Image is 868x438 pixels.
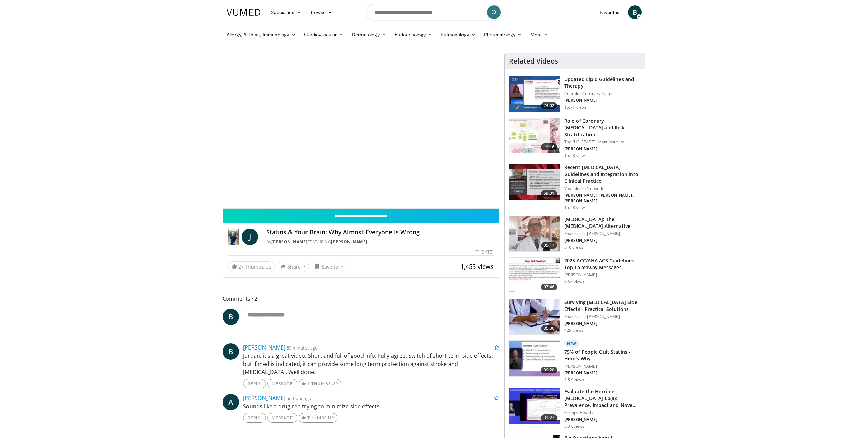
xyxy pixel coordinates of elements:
[243,413,266,423] a: Reply
[331,239,367,245] a: [PERSON_NAME]
[267,413,297,423] a: Message
[564,193,641,204] p: [PERSON_NAME], [PERSON_NAME], [PERSON_NAME]
[564,340,579,347] p: New
[243,379,266,388] a: Reply
[223,394,239,410] a: A
[242,229,258,245] a: J
[564,245,583,250] p: 516 views
[509,340,641,383] a: 39:20 New 75% of People Quit Statins - Here's Why [PERSON_NAME] [PERSON_NAME] 2.5K views
[228,229,239,245] img: Dr. Jordan Rennicke
[348,28,391,41] a: Dermatology
[541,414,557,421] span: 31:27
[564,105,587,110] p: 15.7K views
[509,299,560,335] img: 1778299e-4205-438f-a27e-806da4d55abe.150x105_q85_crop-smart_upscale.jpg
[564,118,641,138] h3: Role of Coronary [MEDICAL_DATA] and Risk Stratification
[564,370,641,376] p: [PERSON_NAME]
[243,352,500,376] p: Jordan, it's a great video. Short and full of good info. Fully agree. Switch of short term side e...
[307,381,310,386] span: 1
[564,321,641,326] p: [PERSON_NAME]
[509,216,641,252] a: 05:17 [MEDICAL_DATA]: The [MEDICAL_DATA] Alternative Pharmacist [PERSON_NAME] [PERSON_NAME] 516 v...
[564,164,641,184] h3: Recent [MEDICAL_DATA] Guidelines and Integration into Clinical Practice
[541,102,557,109] span: 24:02
[480,28,526,41] a: Rheumatology
[509,57,558,65] h4: Related Videos
[541,190,557,197] span: 59:01
[267,5,305,19] a: Specialties
[564,328,583,333] p: 429 views
[564,257,641,271] h3: 2025 ACC/AHA ACS Guidelines: Top Takeaway Messages
[564,205,587,210] p: 15.2K views
[366,4,502,20] input: Search topics, interventions
[564,272,641,278] p: [PERSON_NAME]
[541,284,557,290] span: 07:46
[475,249,494,255] div: [DATE]
[564,279,584,285] p: 6.6K views
[564,388,641,409] h3: Evaluate the Horrible [MEDICAL_DATA] Lp(a): Prevalence, Impact and Nove…
[596,5,624,19] a: Favorites
[299,379,341,388] a: 1 Thumbs Up
[305,5,337,19] a: Browse
[564,186,641,191] p: Vasculearn Network
[223,309,239,325] a: B
[541,325,557,332] span: 05:36
[509,257,641,293] a: 07:46 2025 ACC/AHA ACS Guidelines: Top Takeaway Messages [PERSON_NAME] 6.6K views
[509,118,560,153] img: 1efa8c99-7b8a-4ab5-a569-1c219ae7bd2c.150x105_q85_crop-smart_upscale.jpg
[460,262,494,271] span: 1,455 views
[267,379,297,388] a: Message
[509,76,560,112] img: 77f671eb-9394-4acc-bc78-a9f077f94e00.150x105_q85_crop-smart_upscale.jpg
[287,395,311,401] small: an hour ago
[526,28,553,41] a: More
[564,98,641,103] p: [PERSON_NAME]
[564,410,641,415] p: Scripps Health
[223,53,499,209] video-js: Video Player
[564,146,641,152] p: [PERSON_NAME]
[437,28,480,41] a: Pulmonology
[564,216,641,230] h3: [MEDICAL_DATA]: The [MEDICAL_DATA] Alternative
[228,261,275,272] a: 27 Thumbs Up
[266,239,494,245] div: By FEATURING
[509,76,641,112] a: 24:02 Updated Lipid Guidelines and Therapy Complex Coronary Cases [PERSON_NAME] 15.7K views
[223,294,500,303] span: Comments 2
[541,367,557,373] span: 39:20
[564,153,587,159] p: 15.2K views
[509,341,560,376] img: 79764dec-74e5-4d11-9932-23f29d36f9dc.150x105_q85_crop-smart_upscale.jpg
[509,388,641,429] a: 31:27 Evaluate the Horrible [MEDICAL_DATA] Lp(a): Prevalence, Impact and Nove… Scripps Health [PE...
[271,239,308,245] a: [PERSON_NAME]
[509,164,560,200] img: 87825f19-cf4c-4b91-bba1-ce218758c6bb.150x105_q85_crop-smart_upscale.jpg
[564,231,641,236] p: Pharmacist [PERSON_NAME]
[312,261,346,272] button: Save to
[541,143,557,150] span: 19:16
[390,28,437,41] a: Endocrinology
[509,216,560,252] img: ce9609b9-a9bf-4b08-84dd-8eeb8ab29fc6.150x105_q85_crop-smart_upscale.jpg
[564,314,641,319] p: Pharmacist [PERSON_NAME]
[300,28,347,41] a: Cardiovascular
[564,348,641,362] h3: 75% of People Quit Statins - Here's Why
[287,345,318,351] small: 59 minutes ago
[564,377,584,383] p: 2.5K views
[628,5,642,19] a: B
[509,388,560,424] img: f6e6f883-ccb1-4253-bcd6-da3bfbdd46bb.150x105_q85_crop-smart_upscale.jpg
[223,28,300,41] a: Allergy, Asthma, Immunology
[564,417,641,422] p: [PERSON_NAME]
[509,164,641,210] a: 59:01 Recent [MEDICAL_DATA] Guidelines and Integration into Clinical Practice Vasculearn Network ...
[564,76,641,90] h3: Updated Lipid Guidelines and Therapy
[509,258,560,293] img: 369ac253-1227-4c00-b4e1-6e957fd240a8.150x105_q85_crop-smart_upscale.jpg
[266,229,494,236] h4: Statins & Your Brain: Why Almost Everyone Is Wrong
[564,139,641,145] p: The [US_STATE] Heart Institute
[227,9,263,16] img: VuMedi Logo
[564,424,584,429] p: 5.3K views
[223,343,239,360] a: B
[564,238,641,243] p: [PERSON_NAME]
[243,394,285,402] a: [PERSON_NAME]
[243,402,500,410] p: Sounds like a drug rep trying to minimize side effects
[243,344,285,351] a: [PERSON_NAME]
[564,299,641,313] h3: Surviving [MEDICAL_DATA] Side Effects - Practical Solutions
[509,118,641,159] a: 19:16 Role of Coronary [MEDICAL_DATA] and Risk Stratification The [US_STATE] Heart Institute [PER...
[509,299,641,335] a: 05:36 Surviving [MEDICAL_DATA] Side Effects - Practical Solutions Pharmacist [PERSON_NAME] [PERSO...
[564,364,641,369] p: [PERSON_NAME]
